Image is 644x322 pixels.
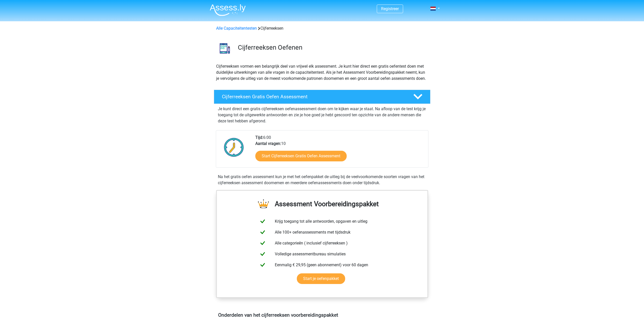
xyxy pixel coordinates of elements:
a: Alle Capaciteitentesten [216,26,257,31]
div: Na het gratis oefen assessment kun je met het oefenpakket de uitleg bij de veelvoorkomende soorte... [216,174,428,186]
p: Cijferreeksen vormen een belangrijk deel van vrijwel elk assessment. Je kunt hier direct een grat... [216,63,428,82]
p: Je kunt direct een gratis cijferreeksen oefenassessment doen om te kijken waar je staat. Na afloo... [218,106,426,124]
div: 6:00 10 [252,135,428,167]
img: Assessly [210,4,246,16]
a: Cijferreeksen Gratis Oefen Assessment [212,90,432,104]
h3: Cijferreeksen Oefenen [238,44,426,51]
div: Cijferreeksen [214,25,430,31]
img: Klok [221,135,247,160]
img: cijferreeksen [214,37,236,59]
a: Start je oefenpakket [297,273,345,284]
a: Start Cijferreeksen Gratis Oefen Assessment [255,151,347,161]
h4: Onderdelen van het cijferreeksen voorbereidingspakket [218,312,426,318]
b: Aantal vragen: [255,141,281,146]
a: Registreer [381,6,399,11]
h4: Cijferreeksen Gratis Oefen Assessment [222,94,405,100]
b: Tijd: [255,135,263,140]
